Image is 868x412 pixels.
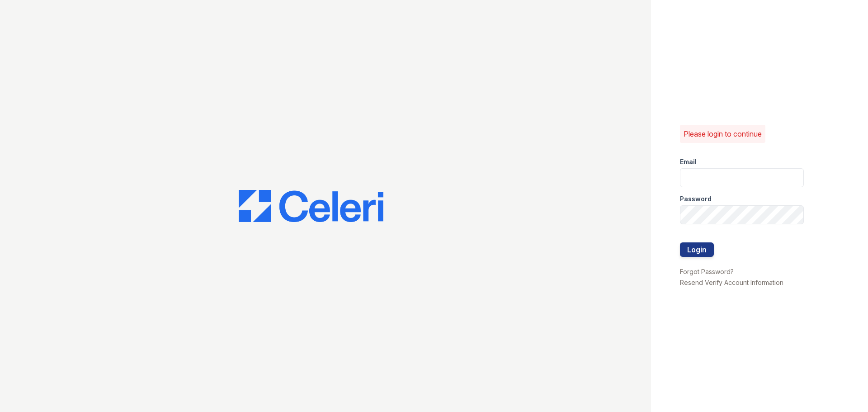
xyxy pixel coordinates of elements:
a: Forgot Password? [680,268,734,275]
a: Resend Verify Account Information [680,279,783,286]
button: Login [680,242,714,257]
label: Password [680,194,712,204]
p: Please login to continue [684,128,762,139]
label: Email [680,157,697,166]
img: CE_Logo_Blue-a8612792a0a2168367f1c8372b55b34899dd931a85d93a1a3d3e32e68fde9ad4.png [239,190,383,223]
